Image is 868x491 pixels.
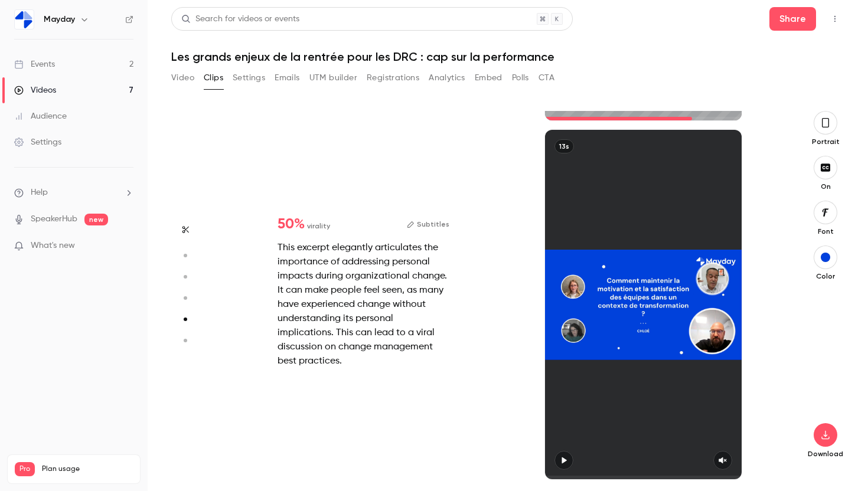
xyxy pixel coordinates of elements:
a: SpeakerHub [31,213,77,225]
button: Top Bar Actions [825,9,844,28]
span: Help [31,186,48,199]
button: CTA [539,68,554,87]
p: On [807,182,844,191]
p: Portrait [807,137,844,146]
button: Registrations [367,68,419,87]
div: Videos [14,84,56,96]
div: Search for videos or events [181,13,299,25]
div: Settings [14,136,61,148]
span: virality [307,221,330,231]
button: Polls [512,68,529,87]
h1: Les grands enjeux de la rentrée pour les DRC : cap sur la performance [171,50,844,64]
h6: Mayday [44,14,75,25]
span: new [84,214,108,225]
p: Download [807,449,844,459]
p: Color [807,271,844,281]
span: Plan usage [42,464,133,474]
button: Video [171,68,194,87]
button: UTM builder [309,68,357,87]
button: Emails [275,68,299,87]
div: This excerpt elegantly articulates the importance of addressing personal impacts during organizat... [278,241,449,368]
img: Mayday [15,10,34,29]
span: What's new [31,240,75,252]
span: 50 % [278,217,305,231]
button: Embed [475,68,502,87]
iframe: Noticeable Trigger [119,241,133,251]
span: Pro [15,462,35,476]
button: Analytics [429,68,465,87]
button: Settings [233,68,265,87]
li: help-dropdown-opener [14,186,133,199]
div: Events [14,58,55,70]
p: Font [807,227,844,236]
button: Clips [204,68,223,87]
button: Subtitles [407,217,449,231]
button: Share [769,7,816,31]
div: Audience [14,110,67,122]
